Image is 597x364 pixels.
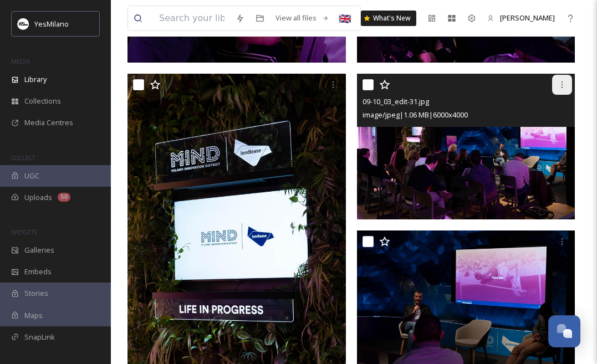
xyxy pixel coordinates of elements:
div: 50 [58,193,70,202]
span: Library [24,74,47,85]
a: [PERSON_NAME] [482,7,560,29]
span: COLLECT [11,153,35,162]
span: YesMilano [34,19,69,29]
button: Open Chat [548,315,580,347]
input: Search your library [154,6,230,30]
span: WIDGETS [11,228,37,236]
span: 09-10_03_edit-31.jpg [363,96,429,106]
span: MEDIA [11,57,30,65]
img: Logo%20YesMilano%40150x.png [18,18,29,29]
span: image/jpeg | 1.06 MB | 6000 x 4000 [363,110,468,120]
span: SnapLink [24,332,55,342]
span: Stories [24,288,48,299]
span: UGC [24,171,39,181]
span: Maps [24,310,43,321]
div: 🇬🇧 [335,8,355,28]
a: View all files [270,7,335,29]
span: Embeds [24,266,52,277]
a: What's New [361,11,416,26]
span: Media Centres [24,117,73,128]
span: Galleries [24,245,54,255]
img: 09-10_03_edit-31.jpg [357,74,575,219]
span: [PERSON_NAME] [500,13,555,23]
span: Collections [24,96,61,106]
span: Uploads [24,192,52,203]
